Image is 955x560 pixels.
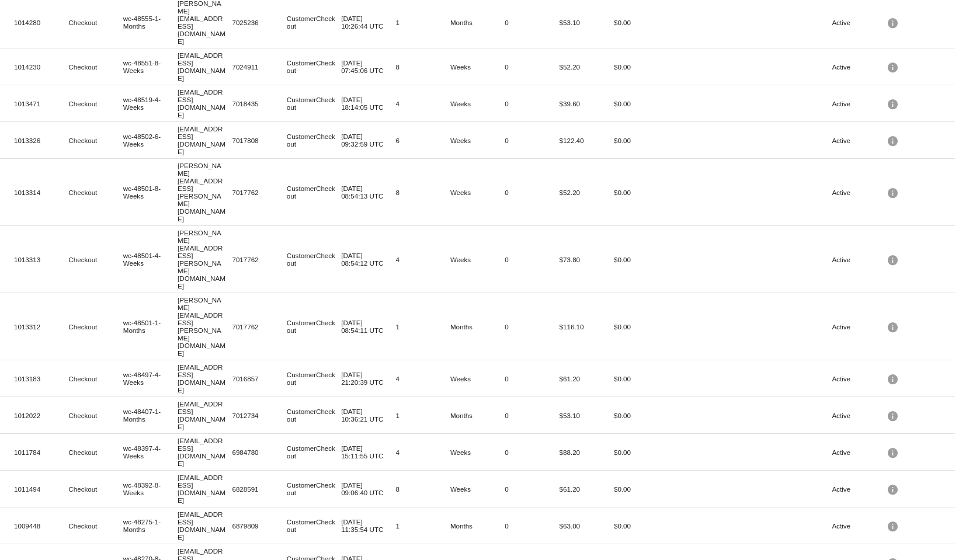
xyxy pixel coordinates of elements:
[887,370,901,388] mat-icon: info
[450,134,505,147] mat-cell: Weeks
[614,97,668,110] mat-cell: $0.00
[341,368,395,389] mat-cell: [DATE] 21:20:39 UTC
[505,320,559,333] mat-cell: 0
[887,183,901,201] mat-icon: info
[68,60,123,74] mat-cell: Checkout
[505,253,559,266] mat-cell: 0
[68,16,123,29] mat-cell: Checkout
[560,519,614,533] mat-cell: $63.00
[123,56,178,77] mat-cell: wc-48551-8-Weeks
[232,372,286,385] mat-cell: 7016857
[832,320,886,333] mat-cell: Active
[560,482,614,496] mat-cell: $61.20
[450,519,505,533] mat-cell: Months
[123,130,178,151] mat-cell: wc-48502-6-Weeks
[450,16,505,29] mat-cell: Months
[450,60,505,74] mat-cell: Weeks
[832,446,886,459] mat-cell: Active
[178,507,232,544] mat-cell: [EMAIL_ADDRESS][DOMAIN_NAME]
[560,16,614,29] mat-cell: $53.10
[505,409,559,422] mat-cell: 0
[232,97,286,110] mat-cell: 7018435
[287,368,341,389] mat-cell: CustomerCheckout
[68,186,123,199] mat-cell: Checkout
[178,85,232,121] mat-cell: [EMAIL_ADDRESS][DOMAIN_NAME]
[614,60,668,74] mat-cell: $0.00
[287,441,341,462] mat-cell: CustomerCheckout
[832,16,886,29] mat-cell: Active
[614,409,668,422] mat-cell: $0.00
[450,409,505,422] mat-cell: Months
[832,409,886,422] mat-cell: Active
[887,517,901,535] mat-icon: info
[232,446,286,459] mat-cell: 6984780
[123,182,178,203] mat-cell: wc-48501-8-Weeks
[341,182,395,203] mat-cell: [DATE] 08:54:13 UTC
[396,16,450,29] mat-cell: 1
[832,482,886,496] mat-cell: Active
[341,12,395,33] mat-cell: [DATE] 10:26:44 UTC
[232,253,286,266] mat-cell: 7017762
[505,60,559,74] mat-cell: 0
[68,253,123,266] mat-cell: Checkout
[287,249,341,270] mat-cell: CustomerCheckout
[68,446,123,459] mat-cell: Checkout
[560,320,614,333] mat-cell: $116.10
[560,134,614,147] mat-cell: $122.40
[14,446,68,459] mat-cell: 1011784
[505,186,559,199] mat-cell: 0
[887,480,901,498] mat-icon: info
[232,320,286,333] mat-cell: 7017762
[341,249,395,270] mat-cell: [DATE] 08:54:12 UTC
[68,320,123,333] mat-cell: Checkout
[178,434,232,470] mat-cell: [EMAIL_ADDRESS][DOMAIN_NAME]
[832,372,886,385] mat-cell: Active
[232,519,286,533] mat-cell: 6879809
[287,316,341,337] mat-cell: CustomerCheckout
[123,93,178,114] mat-cell: wc-48519-4-Weeks
[450,482,505,496] mat-cell: Weeks
[560,60,614,74] mat-cell: $52.20
[396,134,450,147] mat-cell: 6
[450,446,505,459] mat-cell: Weeks
[614,446,668,459] mat-cell: $0.00
[450,186,505,199] mat-cell: Weeks
[614,320,668,333] mat-cell: $0.00
[341,56,395,77] mat-cell: [DATE] 07:45:06 UTC
[887,406,901,425] mat-icon: info
[505,97,559,110] mat-cell: 0
[396,186,450,199] mat-cell: 8
[68,409,123,422] mat-cell: Checkout
[505,482,559,496] mat-cell: 0
[832,97,886,110] mat-cell: Active
[178,397,232,433] mat-cell: [EMAIL_ADDRESS][DOMAIN_NAME]
[178,226,232,293] mat-cell: [PERSON_NAME][EMAIL_ADDRESS][PERSON_NAME][DOMAIN_NAME]
[560,253,614,266] mat-cell: $73.80
[614,519,668,533] mat-cell: $0.00
[887,251,901,269] mat-icon: info
[287,93,341,114] mat-cell: CustomerCheckout
[287,405,341,426] mat-cell: CustomerCheckout
[14,60,68,74] mat-cell: 1014230
[614,134,668,147] mat-cell: $0.00
[396,372,450,385] mat-cell: 4
[232,60,286,74] mat-cell: 7024911
[123,515,178,536] mat-cell: wc-48275-1-Months
[341,515,395,536] mat-cell: [DATE] 11:35:54 UTC
[505,16,559,29] mat-cell: 0
[123,405,178,426] mat-cell: wc-48407-1-Months
[396,97,450,110] mat-cell: 4
[887,13,901,32] mat-icon: info
[341,405,395,426] mat-cell: [DATE] 10:36:21 UTC
[14,482,68,496] mat-cell: 1011494
[887,58,901,76] mat-icon: info
[287,12,341,33] mat-cell: CustomerCheckout
[560,97,614,110] mat-cell: $39.60
[832,253,886,266] mat-cell: Active
[396,253,450,266] mat-cell: 4
[614,186,668,199] mat-cell: $0.00
[450,253,505,266] mat-cell: Weeks
[341,130,395,151] mat-cell: [DATE] 09:32:59 UTC
[396,446,450,459] mat-cell: 4
[178,122,232,158] mat-cell: [EMAIL_ADDRESS][DOMAIN_NAME]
